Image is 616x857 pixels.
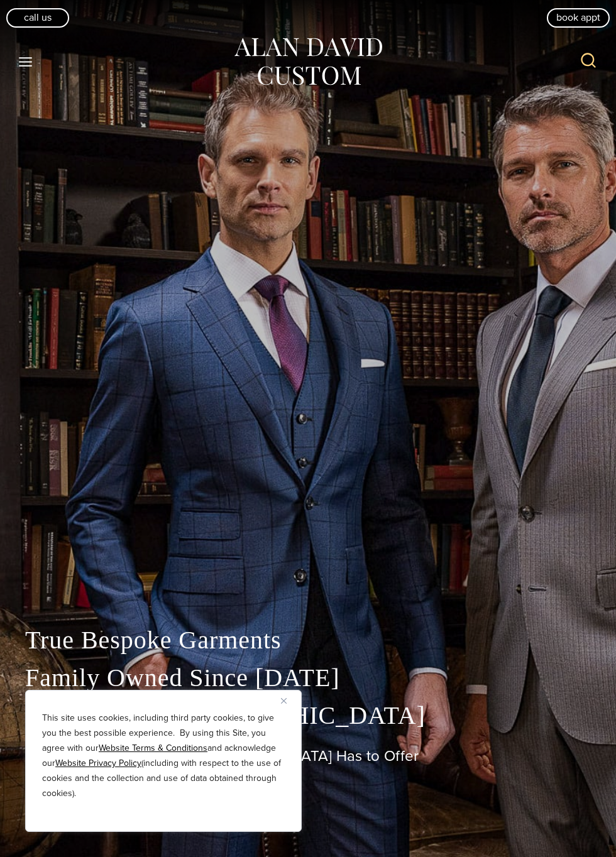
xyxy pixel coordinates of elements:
img: Close [281,698,287,704]
button: Open menu [13,50,39,73]
a: Call Us [6,8,69,27]
p: This site uses cookies, including third party cookies, to give you the best possible experience. ... [42,711,285,801]
h1: The Best Custom Suits [GEOGRAPHIC_DATA] Has to Offer [25,747,591,765]
a: book appt [547,8,610,27]
button: View Search Form [573,46,603,77]
p: True Bespoke Garments Family Owned Since [DATE] Made in the [GEOGRAPHIC_DATA] [25,621,591,734]
button: Close [281,693,296,708]
a: Website Terms & Conditions [99,741,207,755]
a: Website Privacy Policy [55,756,141,770]
img: Alan David Custom [233,34,383,90]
